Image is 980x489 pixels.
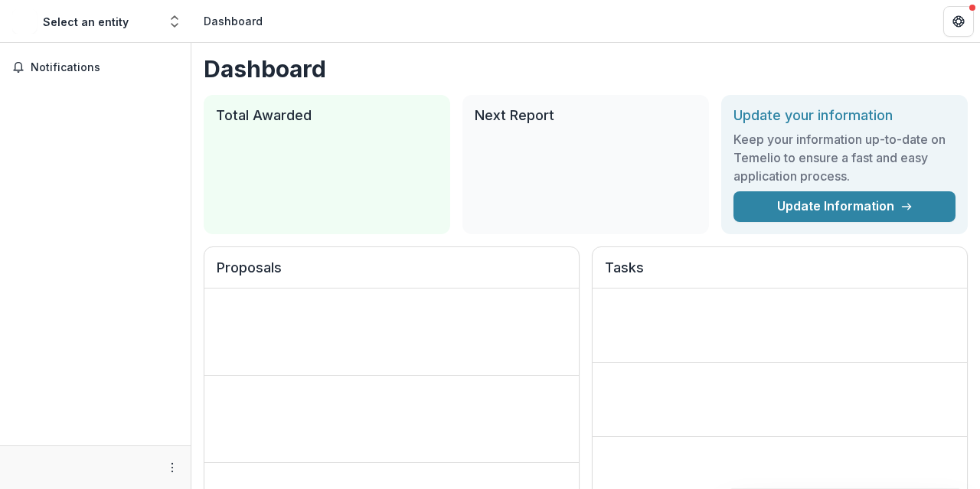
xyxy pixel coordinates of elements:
[6,55,185,80] button: Notifications
[43,14,129,30] div: Select an entity
[733,130,955,185] h3: Keep your information up-to-date on Temelio to ensure a fast and easy application process.
[733,191,955,222] a: Update Information
[733,107,955,124] h2: Update your information
[605,259,955,289] h2: Tasks
[163,458,181,477] button: More
[164,6,185,37] button: Open entity switcher
[204,13,263,29] div: Dashboard
[198,10,269,32] nav: breadcrumb
[217,259,567,289] h2: Proposals
[204,55,968,83] h1: Dashboard
[943,6,974,37] button: Get Help
[475,107,697,124] h2: Next Report
[31,61,178,74] span: Notifications
[216,107,438,124] h2: Total Awarded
